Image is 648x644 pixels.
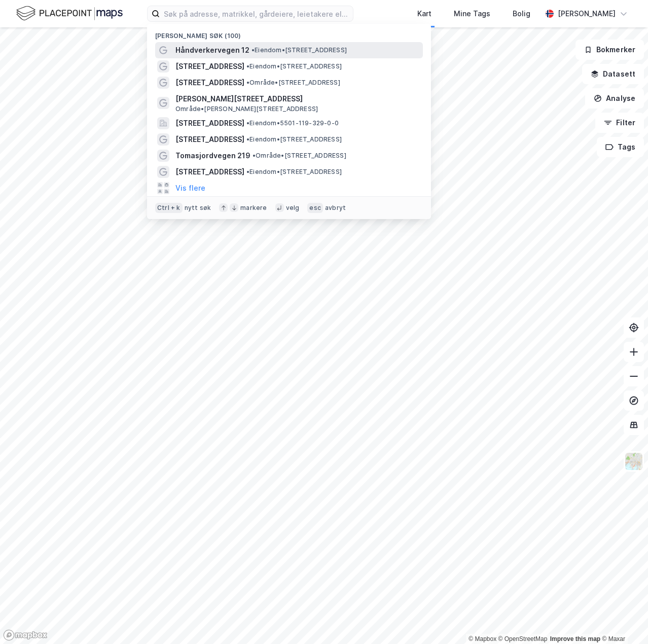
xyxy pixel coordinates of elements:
div: [PERSON_NAME] søk (100) [147,24,431,42]
div: Kart [417,8,431,20]
div: Ctrl + k [155,203,183,213]
div: [PERSON_NAME] [558,8,616,20]
span: • [246,168,249,175]
div: markere [240,204,267,212]
a: OpenStreetMap [498,635,548,642]
div: avbryt [325,204,346,212]
div: nytt søk [185,204,211,212]
button: Filter [595,113,644,133]
span: [STREET_ADDRESS] [175,117,244,129]
iframe: Chat Widget [597,595,648,644]
span: [STREET_ADDRESS] [175,77,244,89]
div: Bolig [513,8,530,20]
span: Eiendom • [STREET_ADDRESS] [246,168,342,176]
span: Eiendom • [STREET_ADDRESS] [246,135,342,144]
a: Mapbox [469,635,496,642]
span: [STREET_ADDRESS] [175,60,244,73]
span: • [246,135,249,143]
span: • [253,152,256,159]
div: Kontrollprogram for chat [597,595,648,644]
button: Vis flere [175,182,205,194]
div: esc [307,203,323,213]
span: • [246,62,249,70]
button: Analyse [585,88,644,109]
span: Område • [STREET_ADDRESS] [253,152,346,160]
div: velg [286,204,300,212]
span: Tomasjordvegen 219 [175,150,250,162]
span: Eiendom • [STREET_ADDRESS] [251,46,347,54]
input: Søk på adresse, matrikkel, gårdeiere, leietakere eller personer [160,6,353,21]
button: Datasett [582,64,644,84]
span: • [251,46,255,54]
span: [STREET_ADDRESS] [175,133,244,146]
span: Eiendom • 5501-119-329-0-0 [246,119,339,127]
button: Tags [597,137,644,157]
a: Mapbox homepage [3,629,48,641]
a: Improve this map [550,635,600,642]
span: [STREET_ADDRESS] [175,166,244,178]
span: Håndverkervegen 12 [175,44,249,56]
div: Mine Tags [454,8,490,20]
button: Bokmerker [575,40,644,60]
img: Z [624,452,643,471]
span: • [246,79,249,86]
img: logo.f888ab2527a4732fd821a326f86c7f29.svg [16,5,123,22]
span: Område • [PERSON_NAME][STREET_ADDRESS] [175,105,318,113]
span: • [246,119,249,127]
span: Eiendom • [STREET_ADDRESS] [246,62,342,70]
span: [PERSON_NAME][STREET_ADDRESS] [175,93,419,105]
span: Område • [STREET_ADDRESS] [246,79,340,87]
